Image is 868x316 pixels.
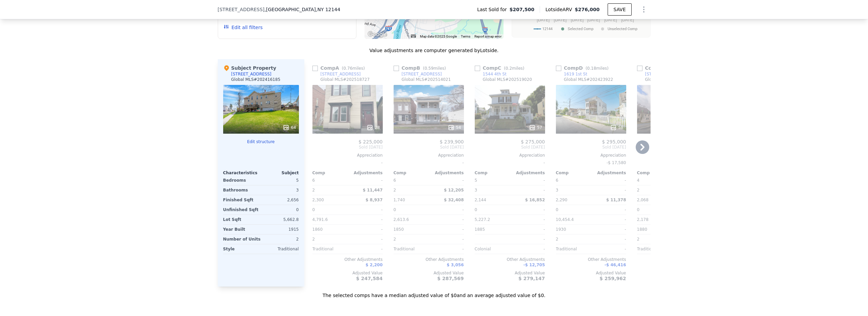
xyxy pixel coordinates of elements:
text: 12144 [542,27,553,31]
div: 2,656 [262,195,299,205]
span: 4,791.6 [312,217,328,222]
span: $ 16,852 [525,198,545,202]
div: 3 [262,185,299,195]
span: $ 239,900 [440,139,464,144]
span: -$ 46,416 [605,263,626,267]
span: $276,000 [575,7,600,12]
div: - [312,158,383,167]
span: , NY 12144 [316,7,340,12]
div: - [592,176,626,185]
text: Unselected Comp [608,27,637,31]
button: Show Options [637,3,651,16]
div: Other Adjustments [556,257,626,262]
span: $ 247,584 [356,276,382,281]
div: 0 [262,205,299,215]
div: Traditional [394,244,427,254]
div: Adjusted Value [394,270,464,276]
span: Sold [DATE] [556,144,626,150]
div: - [592,244,626,254]
div: - [349,215,383,224]
span: ( miles) [420,66,449,71]
div: Global MLS # 202518727 [321,77,370,82]
div: [STREET_ADDRESS] [321,71,361,77]
button: SAVE [608,3,631,16]
span: ( miles) [339,66,368,71]
span: Sold [DATE] [394,144,464,150]
div: Subject [261,170,299,176]
span: 6 [556,178,559,183]
div: 1915 [262,225,299,234]
div: Bathrooms [223,185,260,195]
div: 2 [637,234,671,244]
div: - [511,244,545,254]
div: 5 [262,176,299,185]
span: 0 [475,207,477,212]
div: Other Adjustments [394,257,464,262]
span: 0.59 [424,66,433,71]
span: $ 295,000 [602,139,626,144]
text: [DATE] [604,18,617,22]
div: - [592,215,626,224]
div: 64 [283,124,296,131]
span: 0 [556,207,559,212]
div: 1860 [312,225,346,234]
div: Global MLS # 202519020 [483,77,532,82]
div: Style [223,244,260,254]
div: 3 [475,185,509,195]
img: Google [366,30,389,39]
div: Comp B [394,65,449,71]
div: 57 [529,124,542,131]
a: [STREET_ADDRESS] [312,71,361,77]
button: Keyboard shortcuts [411,35,416,38]
span: $207,500 [510,6,535,13]
div: 1619 1st St [564,71,587,77]
div: Characteristics [223,170,261,176]
div: Adjusted Value [556,270,626,276]
div: Adjustments [348,170,383,176]
div: Other Adjustments [312,257,383,262]
div: Colonial [475,244,509,254]
span: 0 [312,207,315,212]
span: $ 3,056 [447,263,464,267]
span: Sold [DATE] [475,144,545,150]
div: Traditional [312,244,346,254]
a: 1544 4th St [475,71,507,77]
text: Selected Comp [568,27,593,31]
text: [DATE] [554,18,566,22]
span: 4 [637,178,640,183]
div: Global MLS # 202416185 [231,77,281,82]
span: 0.18 [587,66,596,71]
div: Unfinished Sqft [223,205,260,215]
text: [DATE] [537,18,549,22]
div: - [430,176,464,185]
span: Map data ©2025 Google [420,35,457,38]
span: $ 11,378 [606,198,626,202]
span: 2,068 [637,198,649,202]
div: Comp [312,170,348,176]
div: Traditional [637,244,671,254]
div: [STREET_ADDRESS] [402,71,442,77]
text: [DATE] [621,18,634,22]
div: Subject Property [223,65,276,71]
a: 1619 1st St [556,71,587,77]
div: - [511,215,545,224]
div: Comp [475,170,510,176]
span: 2,613.6 [394,217,409,222]
span: $ 8,937 [366,198,382,202]
div: Lot Sqft [223,215,260,224]
div: - [511,234,545,244]
span: -$ 12,705 [523,263,545,267]
a: [STREET_ADDRESS] [394,71,442,77]
span: 2,300 [312,198,324,202]
div: - [511,205,545,215]
div: 2 [394,185,427,195]
span: 0.76 [344,66,353,71]
span: $ 11,447 [363,188,383,193]
span: $ 275,000 [521,139,545,144]
div: - [349,176,383,185]
span: $ 2,200 [366,263,382,267]
div: Other Adjustments [475,257,545,262]
div: 54 [448,124,461,131]
div: 2 [637,185,671,195]
div: Traditional [556,244,590,254]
